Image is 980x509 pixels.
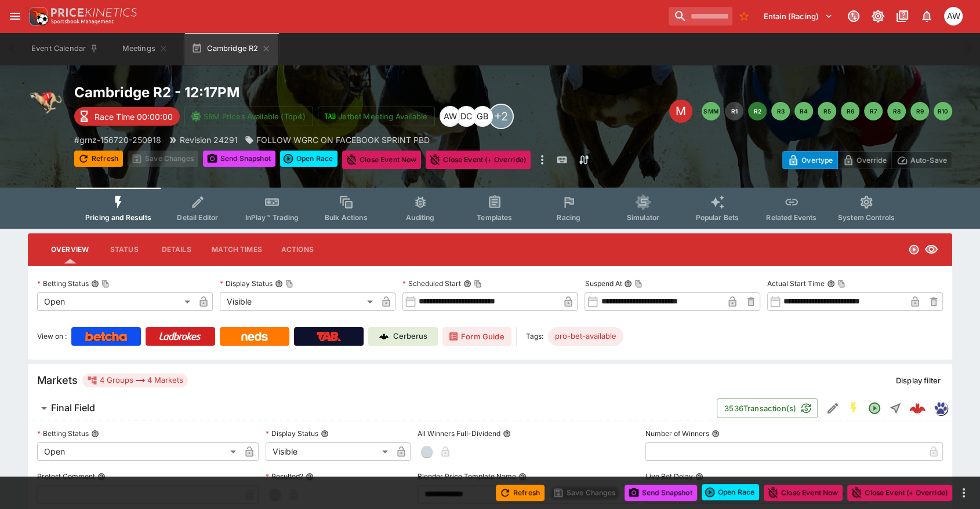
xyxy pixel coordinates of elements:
[702,102,952,120] nav: pagination navigation
[924,243,938,257] svg: Visible
[645,471,693,481] p: Live Bet Delay
[37,327,67,346] label: View on :
[91,280,99,288] button: Betting StatusCopy To Clipboard
[794,102,813,120] button: R4
[695,213,739,222] span: Popular Bets
[837,151,891,169] button: Override
[518,473,527,481] button: Blender Price Template Name
[275,280,283,288] button: Display StatusCopy To Clipboard
[97,473,106,481] button: Protest Comment
[37,292,194,311] div: Open
[702,484,759,500] button: Open Race
[934,102,952,120] button: R10
[51,8,137,17] img: PriceKinetics
[266,429,318,438] p: Display Status
[87,373,183,387] div: 4 Groups 4 Markets
[37,429,89,438] p: Betting Status
[76,188,904,229] div: Event type filters
[892,6,913,27] button: Documentation
[220,279,273,288] p: Display Status
[535,151,549,169] button: more
[159,332,201,341] img: Ladbrokes
[827,280,835,288] button: Actual Start TimeCopy To Clipboard
[406,213,434,222] span: Auditing
[95,111,173,123] p: Race Time 00:00:00
[941,3,966,29] button: Amanda Whitta
[342,151,421,169] button: Close Event Now
[442,327,511,346] a: Form Guide
[108,32,182,65] button: Meetings
[868,6,888,27] button: Toggle light/dark mode
[782,151,952,169] div: Start From
[801,154,833,166] p: Overtype
[150,236,202,263] button: Details
[702,484,759,500] div: split button
[669,7,732,25] input: search
[910,102,929,120] button: R9
[177,213,218,222] span: Detail Editor
[887,102,906,120] button: R8
[245,134,430,146] div: FOLLOW WGRC ON FACEBOOK SPRINT PBD
[321,430,329,438] button: Display Status
[5,6,26,27] button: open drawer
[325,213,368,222] span: Bulk Actions
[280,151,337,167] div: split button
[317,332,341,341] img: TabNZ
[220,292,377,311] div: Visible
[101,280,110,288] button: Copy To Clipboard
[695,473,703,481] button: Live Bet Delay
[393,331,427,342] p: Cerberus
[908,244,920,255] svg: Open
[271,236,324,263] button: Actions
[735,7,753,25] button: No Bookmarks
[306,473,314,481] button: Resulted?
[74,83,513,101] h2: Copy To Clipboard
[379,332,389,341] img: Cerberus
[37,471,95,481] p: Protest Comment
[818,102,836,120] button: R5
[838,213,895,222] span: System Controls
[440,106,460,127] div: Amanda Whitta
[934,401,948,415] div: grnz
[909,400,925,416] div: 609f849a-e91c-425e-aaad-809d3e144368
[548,331,623,342] span: pro-bet-available
[625,485,697,501] button: Send Snapshot
[24,32,106,65] button: Event Calendar
[472,106,493,127] div: Gary Brigginshaw
[889,371,948,390] button: Display filter
[184,107,313,126] button: SRM Prices Available (Top4)
[957,486,971,500] button: more
[634,280,643,288] button: Copy To Clipboard
[503,430,511,438] button: All Winners Full-Dividend
[98,236,150,263] button: Status
[856,154,886,166] p: Override
[847,485,952,501] button: Close Event (+ Override)
[916,6,937,27] button: Notifications
[944,7,963,25] div: Amanda Whitta
[51,19,114,24] img: Sportsbook Management
[488,104,514,129] div: +2
[474,280,482,288] button: Copy To Clipboard
[585,279,622,288] p: Suspend At
[717,398,818,418] button: 3536Transaction(s)
[418,429,500,438] p: All Winners Full-Dividend
[864,102,883,120] button: R7
[748,102,767,120] button: R2
[184,32,278,65] button: Cambridge R2
[256,134,430,146] p: FOLLOW WGRC ON FACEBOOK SPRINT PBD
[557,213,580,222] span: Racing
[266,471,303,481] p: Resulted?
[285,280,293,288] button: Copy To Clipboard
[280,151,337,167] button: Open Race
[26,5,49,28] img: PriceKinetics Logo
[42,236,98,263] button: Overview
[180,134,238,146] p: Revision 24291
[37,279,89,288] p: Betting Status
[203,151,275,167] button: Send Snapshot
[402,279,461,288] p: Scheduled Start
[477,213,512,222] span: Templates
[822,398,843,419] button: Edit Detail
[456,106,477,127] div: David Crockford
[669,100,692,123] div: Edit Meeting
[37,442,240,461] div: Open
